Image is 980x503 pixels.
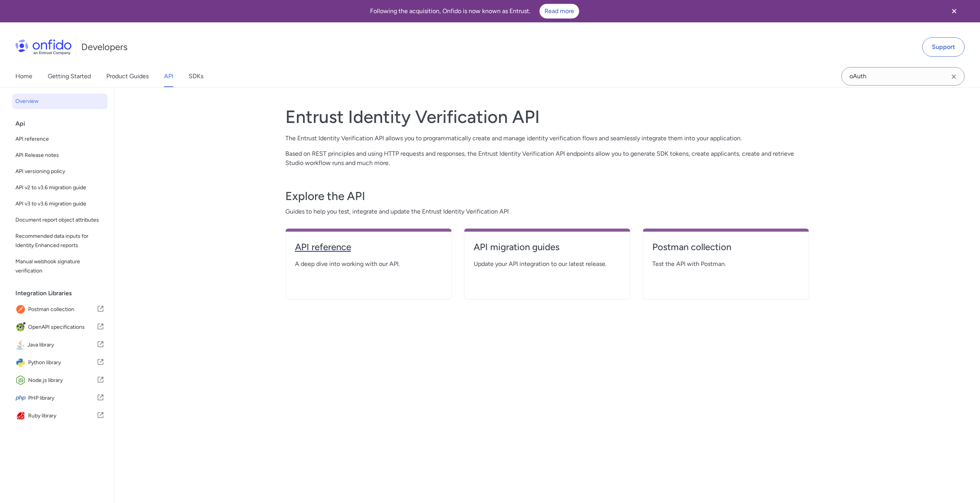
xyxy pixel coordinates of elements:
span: A deep dive into working with our API. [295,259,442,269]
span: Guides to help you test, integrate and update the Entrust Identity Verification API [285,207,809,216]
svg: Clear search field button [949,72,958,81]
a: IconNode.js libraryNode.js library [12,372,107,389]
h4: API reference [295,241,442,253]
span: API v3 to v3.6 migration guide [15,199,104,209]
a: API Release notes [12,148,107,163]
h1: Developers [81,41,127,53]
span: PHP library [28,393,97,404]
a: Getting Started [48,66,91,87]
button: Close banner [940,2,968,21]
a: IconJava libraryJava library [12,336,107,353]
h4: Postman collection [652,241,799,253]
img: IconNode.js library [15,375,28,386]
span: Java library [27,340,97,350]
p: Based on REST principles and using HTTP requests and responses, the Entrust Identity Verification... [285,149,809,168]
a: API migration guides [474,241,621,259]
img: IconOpenAPI specifications [15,322,28,333]
a: Postman collection [652,241,799,259]
a: API reference [12,131,107,147]
h4: API migration guides [474,241,621,253]
span: OpenAPI specifications [28,322,97,333]
img: IconJava library [15,340,27,350]
a: API [164,66,173,87]
img: Onfido Logo [15,39,72,55]
span: Node.js library [28,375,97,386]
p: The Entrust Identity Verification API allows you to programmatically create and manage identity v... [285,134,809,143]
a: Document report object attributes [12,212,107,228]
a: API v2 to v3.6 migration guide [12,180,107,195]
span: API v2 to v3.6 migration guide [15,183,104,192]
span: Ruby library [28,410,97,421]
a: Manual webhook signature verification [12,254,107,279]
img: IconRuby library [15,410,28,421]
input: Onfido search input field [841,67,965,86]
h1: Entrust Identity Verification API [285,106,809,128]
span: Python library [28,357,97,368]
a: IconPython libraryPython library [12,354,107,371]
div: Integration Libraries [15,286,111,301]
a: IconPHP libraryPHP library [12,390,107,407]
span: Update your API integration to our latest release. [474,259,621,269]
span: Postman collection [28,304,97,315]
a: IconOpenAPI specificationsOpenAPI specifications [12,319,107,336]
span: API versioning policy [15,167,104,176]
span: Manual webhook signature verification [15,257,104,276]
a: Home [15,66,32,87]
a: Recommended data inputs for Identity Enhanced reports [12,229,107,253]
span: API reference [15,135,104,144]
a: API versioning policy [12,164,107,179]
div: Api [15,116,111,131]
a: Overview [12,94,107,109]
a: Read more [539,4,579,19]
img: IconPython library [15,357,28,368]
span: Recommended data inputs for Identity Enhanced reports [15,232,104,250]
a: API reference [295,241,442,259]
h3: Explore the API [285,188,809,204]
a: Support [922,37,965,57]
div: Following the acquisition, Onfido is now known as Entrust. [9,4,940,19]
a: SDKs [189,66,203,87]
svg: Close banner [950,7,959,16]
span: Test the API with Postman. [652,259,799,269]
a: IconPostman collectionPostman collection [12,301,107,318]
a: API v3 to v3.6 migration guide [12,196,107,212]
a: IconRuby libraryRuby library [12,407,107,424]
span: Overview [15,97,104,106]
img: IconPHP library [15,393,28,404]
a: Product Guides [106,66,149,87]
span: Document report object attributes [15,215,104,225]
span: API Release notes [15,151,104,160]
img: IconPostman collection [15,304,28,315]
